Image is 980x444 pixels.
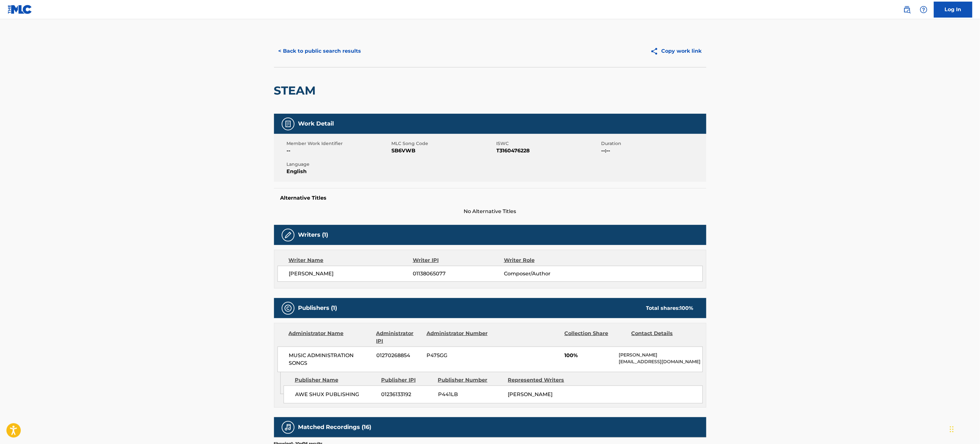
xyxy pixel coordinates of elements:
p: [PERSON_NAME] [619,352,702,358]
button: < Back to public search results [274,43,366,59]
div: Administrator IPI [376,330,422,345]
img: Work Detail [284,120,292,128]
img: search [903,6,911,13]
h5: Work Detail [298,120,334,127]
div: Writer IPI [413,256,504,264]
div: Publisher Number [438,376,503,384]
div: Drag [950,420,954,439]
span: 100% [564,352,614,359]
span: [PERSON_NAME] [508,391,553,397]
span: [PERSON_NAME] [289,270,413,278]
span: 01270268854 [376,352,422,359]
div: Contact Details [631,330,694,345]
span: MUSIC ADMINISTRATION SONGS [289,352,372,367]
h5: Publishers (1) [298,304,337,312]
button: Copy work link [646,43,706,59]
span: 01138065077 [413,270,504,278]
img: Matched Recordings [284,424,292,431]
img: Copy work link [650,47,662,55]
span: Duration [601,140,705,147]
img: Publishers [284,304,292,312]
span: 100 % [680,305,694,311]
div: Writer Name [289,256,413,264]
a: Public Search [901,3,913,16]
div: Writer Role [504,256,587,264]
span: P441LB [438,391,503,398]
div: Total shares: [646,304,694,312]
h5: Matched Recordings (16) [298,424,372,431]
p: [EMAIL_ADDRESS][DOMAIN_NAME] [619,358,702,365]
img: MLC Logo [8,5,32,14]
span: English [287,168,390,175]
span: P475GG [427,352,489,359]
span: -- [287,147,390,155]
h2: STEAM [274,83,319,98]
span: Member Work Identifier [287,140,390,147]
span: T3160476228 [497,147,600,155]
div: Help [917,3,930,16]
a: Log In [934,2,972,18]
h5: Writers (1) [298,231,328,239]
img: help [920,6,928,13]
span: --:-- [601,147,705,155]
div: Administrator Number [427,330,489,345]
span: ISWC [497,140,600,147]
div: Collection Share [564,330,626,345]
div: Represented Writers [508,376,573,384]
iframe: Chat Widget [948,413,980,444]
div: Publisher Name [295,376,376,384]
span: AWE SHUX PUBLISHING [295,391,377,398]
span: Composer/Author [504,270,587,278]
span: No Alternative Titles [274,208,706,215]
span: MLC Song Code [392,140,495,147]
h5: Alternative Titles [280,195,700,201]
span: Language [287,161,390,168]
img: Writers [284,231,292,239]
span: SB6VWB [392,147,495,155]
div: Administrator Name [289,330,372,345]
span: 01236133192 [381,391,433,398]
div: Publisher IPI [381,376,433,384]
